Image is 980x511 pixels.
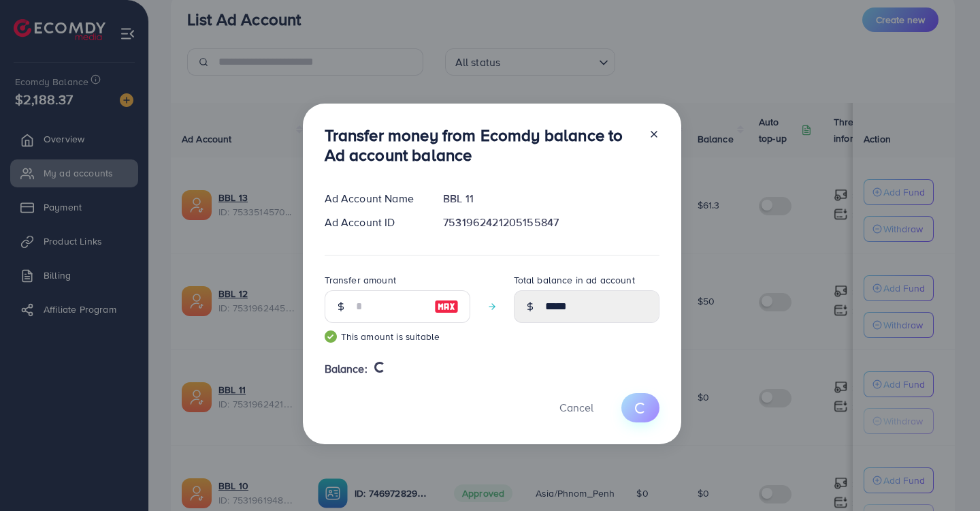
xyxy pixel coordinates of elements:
[325,330,470,343] small: This amount is suitable
[432,191,670,206] div: BBL 11
[325,125,638,165] h3: Transfer money from Ecomdy balance to Ad account balance
[325,273,396,287] label: Transfer amount
[325,330,337,343] img: guide
[514,273,635,287] label: Total balance in ad account
[314,215,433,230] div: Ad Account ID
[559,400,593,415] span: Cancel
[434,298,459,315] img: image
[922,450,970,501] iframe: Chat
[314,191,433,206] div: Ad Account Name
[325,361,367,377] span: Balance:
[542,393,610,422] button: Cancel
[432,215,670,230] div: 7531962421205155847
